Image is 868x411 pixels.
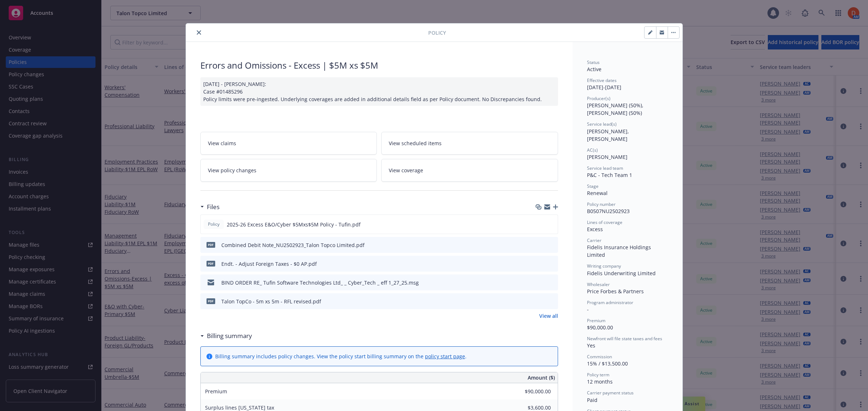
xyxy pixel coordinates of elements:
[587,342,595,349] span: Yes
[587,397,597,403] span: Paid
[587,354,612,360] span: Commission
[587,390,634,396] span: Carrier payment status
[587,165,623,171] span: Service lead team
[207,261,215,266] span: pdf
[587,372,609,378] span: Policy term
[587,237,601,243] span: Carrier
[207,202,220,212] h3: Files
[587,378,613,385] span: 12 months
[587,244,652,258] span: Fidelis Insurance Holdings Limited
[549,298,555,305] button: preview file
[587,153,627,160] span: [PERSON_NAME]
[539,312,558,320] a: View all
[587,225,668,233] div: Excess
[587,299,633,306] span: Program administrator
[221,279,419,286] div: BIND ORDER RE_ Tufin Software Technologies Ltd_ _ Cyber_Tech _ eff 1_27_25.msg
[587,306,589,313] span: -
[381,132,558,155] a: View scheduled items
[428,29,446,36] span: Policy
[587,201,616,207] span: Policy number
[195,28,203,37] button: close
[587,59,600,65] span: Status
[537,279,543,286] button: download file
[208,166,256,174] span: View policy changes
[221,260,317,268] div: Endt. - Adjust Foreign Taxes - $0 AP.pdf
[227,221,361,228] span: 2025-26 Excess E&O/Cyber $5Mxs$5M Policy - Tufin.pdf
[389,166,423,174] span: View coverage
[207,221,221,228] span: Policy
[537,221,542,228] button: download file
[208,139,236,147] span: View claims
[587,317,605,324] span: Premium
[587,102,645,116] span: [PERSON_NAME] (50%), [PERSON_NAME] (50%)
[205,404,274,411] span: Surplus lines [US_STATE] tax
[200,77,558,106] div: [DATE] - [PERSON_NAME]: Case #01485296 Policy limits were pre-ingested. Underlying coverages are ...
[587,263,621,269] span: Writing company
[200,59,558,72] div: Errors and Omissions - Excess | $5M xs $5M
[548,221,555,228] button: preview file
[207,331,252,341] h3: Billing summary
[587,121,617,127] span: Service lead(s)
[215,352,467,360] div: Billing summary includes policy changes. View the policy start billing summary on the .
[549,260,555,268] button: preview file
[381,159,558,182] a: View coverage
[200,331,252,341] div: Billing summary
[587,128,630,142] span: [PERSON_NAME], [PERSON_NAME]
[587,172,632,178] span: P&C - Tech Team 1
[528,374,555,381] span: Amount ($)
[389,139,442,147] span: View scheduled items
[200,202,220,212] div: Files
[587,281,610,287] span: Wholesaler
[587,219,622,225] span: Lines of coverage
[425,353,465,360] a: policy start page
[587,336,662,342] span: Newfront will file state taxes and fees
[205,388,227,395] span: Premium
[549,279,555,286] button: preview file
[549,241,555,249] button: preview file
[207,298,215,304] span: pdf
[537,241,543,249] button: download file
[587,324,613,331] span: $90,000.00
[200,159,377,182] a: View policy changes
[200,132,377,155] a: View claims
[587,190,608,196] span: Renewal
[221,298,321,305] div: Talon TopCo - 5m xs 5m - RFL revised.pdf
[587,95,610,101] span: Producer(s)
[207,242,215,247] span: pdf
[587,183,599,189] span: Stage
[587,77,617,83] span: Effective dates
[587,147,598,153] span: AC(s)
[537,298,543,305] button: download file
[537,260,543,268] button: download file
[587,66,601,73] span: Active
[221,241,365,249] div: Combined Debit Note_NU2502923_Talon Topco Limited.pdf
[508,386,555,397] input: 0.00
[587,77,668,91] div: [DATE] - [DATE]
[587,288,644,295] span: Price Forbes & Partners
[587,208,630,215] span: B0507NU2502923
[587,360,628,367] span: 15% / $13,500.00
[587,270,656,277] span: Fidelis Underwriting Limited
